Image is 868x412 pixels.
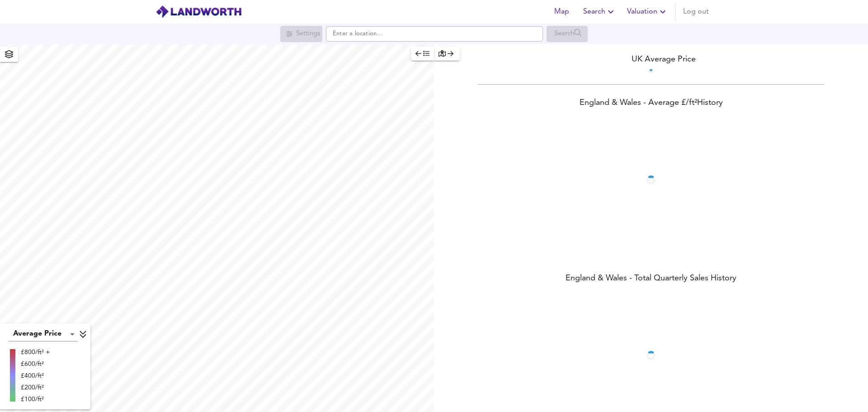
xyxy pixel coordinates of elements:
button: Log out [679,3,712,21]
input: Enter a location... [326,26,543,42]
span: Search [583,5,616,18]
div: £100/ft² [21,395,50,404]
img: logo [156,5,242,19]
div: £200/ft² [21,383,50,392]
button: Search [580,3,620,21]
div: England & Wales - Average £/ ft² History [434,97,868,110]
span: Map [551,5,572,18]
button: Valuation [623,3,672,21]
div: £400/ft² [21,371,50,380]
span: Valuation [627,5,668,18]
div: UK Average Price [434,53,868,66]
div: £600/ft² [21,360,50,369]
div: Search for a location first or explore the map [547,26,588,42]
button: Map [547,3,576,21]
div: England & Wales - Total Quarterly Sales History [434,273,868,285]
div: Search for a location first or explore the map [280,26,322,42]
span: Log out [683,5,709,18]
div: Average Price [8,327,78,341]
div: £800/ft² + [21,348,50,357]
